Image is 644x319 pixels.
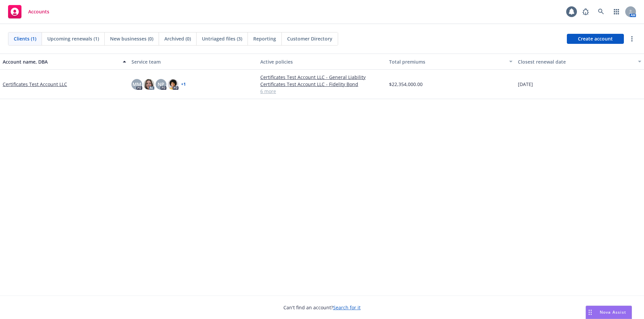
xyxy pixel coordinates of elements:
span: Can't find an account? [283,304,361,311]
a: Create account [567,34,624,44]
button: Total premiums [386,54,515,70]
div: Drag to move [586,306,594,319]
a: Search for it [333,304,361,311]
span: NP [158,81,164,88]
span: Archived (0) [164,35,191,42]
a: Certificates Test Account LLC - Fidelity Bond [260,81,384,88]
div: Closest renewal date [518,58,634,65]
div: Active policies [260,58,384,65]
a: Certificates Test Account LLC - General Liability [260,74,384,81]
img: photo [144,79,154,90]
span: Upcoming renewals (1) [47,35,99,42]
div: Account name, DBA [3,58,119,65]
a: 6 more [260,88,384,95]
span: $22,354,000.00 [389,81,423,88]
span: MM [132,81,141,88]
span: Accounts [28,9,49,14]
span: [DATE] [518,81,533,88]
a: + 1 [181,82,186,86]
span: Clients (1) [14,35,36,42]
button: Active policies [258,54,386,70]
span: Untriaged files (3) [202,35,242,42]
span: Customer Directory [287,35,332,42]
a: Certificates Test Account LLC [3,81,67,88]
span: Reporting [253,35,276,42]
span: New businesses (0) [110,35,153,42]
button: Nova Assist [586,306,632,319]
div: Service team [131,58,255,65]
a: Search [594,5,608,18]
a: Accounts [5,2,52,21]
span: Nova Assist [600,309,626,315]
a: more [628,35,636,43]
button: Closest renewal date [515,54,644,70]
button: Service team [129,54,258,70]
a: Report a Bug [579,5,592,18]
a: Switch app [610,5,623,18]
div: Total premiums [389,58,505,65]
span: Create account [578,32,613,45]
img: photo [168,79,178,90]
